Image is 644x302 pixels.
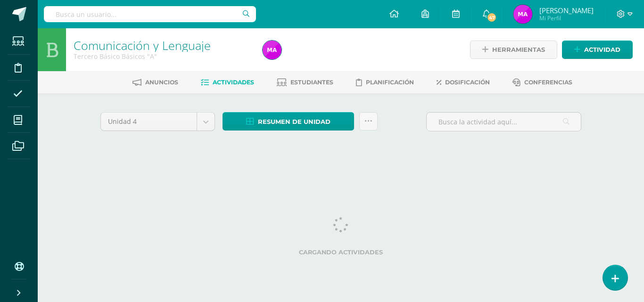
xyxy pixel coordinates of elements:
[74,52,251,61] div: Tercero Básico Básicos 'A'
[132,75,178,90] a: Anuncios
[44,6,256,22] input: Busca un usuario...
[145,79,178,86] span: Anuncios
[562,41,633,59] a: Actividad
[290,79,333,86] span: Estudiantes
[437,75,490,90] a: Dosificación
[539,14,594,22] span: Mi Perfil
[427,113,581,131] input: Busca la actividad aquí...
[492,41,545,58] span: Herramientas
[356,75,414,90] a: Planificación
[513,5,532,24] img: d38d545d000d83443fe3b2cf71a75394.png
[512,75,572,90] a: Conferencias
[277,75,333,90] a: Estudiantes
[445,79,490,86] span: Dosificación
[470,41,557,59] a: Herramientas
[263,41,281,59] img: d38d545d000d83443fe3b2cf71a75394.png
[201,75,254,90] a: Actividades
[108,113,190,131] span: Unidad 4
[366,79,414,86] span: Planificación
[74,37,211,53] a: Comunicación y Lenguaje
[487,12,497,23] span: 47
[101,113,215,131] a: Unidad 4
[100,249,581,256] label: Cargando actividades
[524,79,572,86] span: Conferencias
[539,6,594,15] span: [PERSON_NAME]
[258,113,330,131] span: Resumen de unidad
[213,79,254,86] span: Actividades
[74,39,251,52] h1: Comunicación y Lenguaje
[223,112,354,131] a: Resumen de unidad
[584,41,620,58] span: Actividad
